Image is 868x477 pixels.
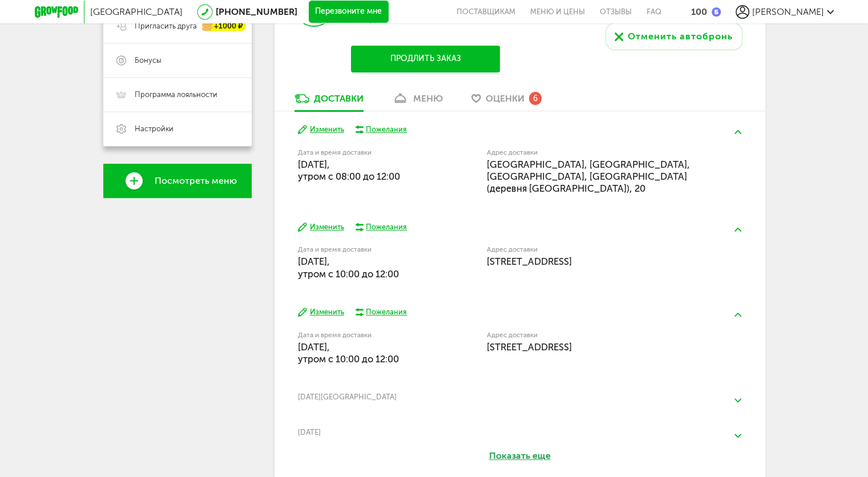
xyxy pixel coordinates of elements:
button: Пожелания [356,222,407,232]
label: Дата и время доставки [298,246,429,253]
a: Посмотреть меню [103,164,252,198]
div: Отменить автобронь [628,30,733,43]
button: Продлить заказ [351,46,499,72]
label: Дата и время доставки [298,149,429,156]
span: Настройки [135,124,173,134]
span: Пригласить друга [135,21,197,31]
span: [DATE], утром c 08:00 до 12:00 [298,159,400,182]
img: arrow-down-green.fb8ae4f.svg [734,434,741,438]
span: [PERSON_NAME] [752,6,824,17]
span: Программа лояльности [135,90,217,100]
span: [GEOGRAPHIC_DATA] [90,6,183,17]
label: Адрес доставки [487,246,700,253]
img: arrow-down-green.fb8ae4f.svg [734,398,741,402]
label: Адрес доставки [487,332,700,338]
img: bonus_b.cdccf46.png [712,7,721,17]
span: [STREET_ADDRESS] [487,256,572,267]
span: [DATE], утром c 10:00 до 12:00 [298,341,399,365]
button: Изменить [298,222,344,233]
label: Дата и время доставки [298,332,429,338]
img: arrow-up-green.5eb5f82.svg [734,130,741,134]
a: Настройки [103,112,252,146]
a: Программа лояльности [103,78,252,112]
button: Изменить [298,307,344,318]
div: 100 [691,6,707,17]
span: [DATE], утром c 10:00 до 12:00 [298,256,399,279]
div: [DATE][GEOGRAPHIC_DATA] [298,393,741,401]
div: 6 [529,92,542,104]
span: Бонусы [135,55,162,66]
a: меню [386,92,449,111]
img: arrow-up-green.5eb5f82.svg [734,313,741,317]
button: Показать еще [456,450,584,463]
span: Посмотреть меню [155,176,237,186]
div: Пожелания [366,222,407,232]
div: Пожелания [366,124,407,135]
span: [STREET_ADDRESS] [487,341,572,353]
button: Пожелания [356,307,407,317]
a: [PHONE_NUMBER] [216,6,297,17]
div: +1000 ₽ [203,22,246,31]
span: Оценки [486,93,524,104]
div: Пожелания [366,307,407,317]
label: Адрес доставки [487,149,700,156]
div: [DATE] [298,428,741,436]
button: Перезвоните мне [309,1,389,23]
div: Доставки [314,93,364,104]
span: [GEOGRAPHIC_DATA], [GEOGRAPHIC_DATA], [GEOGRAPHIC_DATA], [GEOGRAPHIC_DATA] (деревня [GEOGRAPHIC_D... [487,159,690,195]
a: Пригласить друга +1000 ₽ [103,9,252,43]
button: Изменить [298,124,344,135]
img: arrow-up-green.5eb5f82.svg [734,228,741,232]
a: Оценки 6 [466,92,547,111]
button: Пожелания [356,124,407,135]
a: Доставки [289,92,369,111]
div: меню [413,93,443,104]
button: Отменить автобронь [605,23,742,50]
a: Бонусы [103,43,252,78]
